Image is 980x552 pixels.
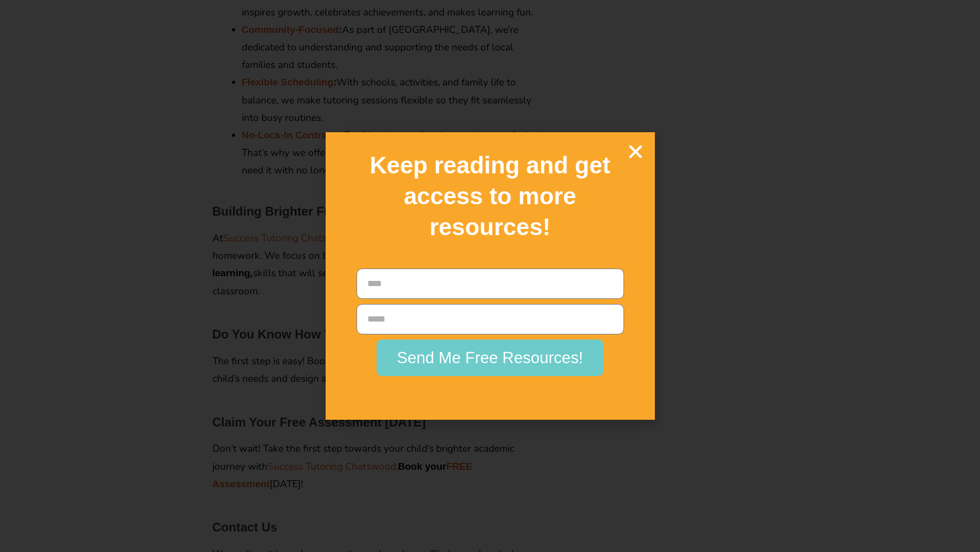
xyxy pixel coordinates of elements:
[357,269,624,381] form: New Form
[344,150,637,242] h2: Keep reading and get access to more resources!
[397,350,583,366] span: Send Me Free Resources!
[377,340,604,376] button: Send Me Free Resources!
[809,436,980,552] iframe: Chat Widget
[627,143,645,161] a: Close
